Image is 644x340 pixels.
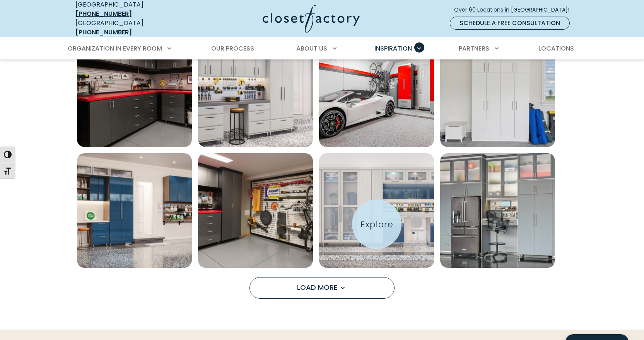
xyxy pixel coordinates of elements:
[454,3,576,17] a: Over 60 Locations in [GEOGRAPHIC_DATA]!
[440,32,555,147] a: Open inspiration gallery to preview enlarged image
[440,32,555,147] img: Garage with white cabinetry with integrated handles, slatwall system for garden tools and power e...
[77,32,192,147] a: Open inspiration gallery to preview enlarged image
[198,153,313,268] img: Custom garage slatwall organizer for bikes, surf boards, and tools
[198,153,313,268] a: Open inspiration gallery to preview enlarged image
[249,277,395,299] button: Load more inspiration gallery images
[374,44,412,53] span: Inspiration
[538,44,574,53] span: Locations
[77,153,192,268] a: Open inspiration gallery to preview enlarged image
[68,44,162,53] span: Organization in Every Room
[62,38,582,59] nav: Primary Menu
[198,32,313,147] img: Garage system with flat-panel cabinets in Dove Grey, featuring a built-in workbench, utility hook...
[297,282,347,292] span: Load More
[440,153,555,268] a: Open inspiration gallery to preview enlarged image
[263,5,360,33] img: Closet Factory Logo
[211,44,254,53] span: Our Process
[319,32,434,147] img: Luxury sports garage with high-gloss red cabinetry, gray base drawers, and vertical bike racks
[75,19,188,37] div: [GEOGRAPHIC_DATA]
[77,153,192,268] img: Custom garage cabinetry with polyaspartic flooring and high-gloss blue cabinetry
[75,9,132,18] a: [PHONE_NUMBER]
[198,32,313,147] a: Open inspiration gallery to preview enlarged image
[296,44,327,53] span: About Us
[319,153,434,268] img: Custom garage design with high-gloss blue cabinets, frosted glass doors, and a slat wall organizer
[440,153,555,268] img: Gray garage built-in setup with an integrated refrigerator, tool workstation, and high cabinets f...
[450,17,570,30] a: Schedule a Free Consultation
[454,6,576,14] span: Over 60 Locations in [GEOGRAPHIC_DATA]!
[319,153,434,268] a: Open inspiration gallery to preview enlarged image
[319,32,434,147] a: Open inspiration gallery to preview enlarged image
[75,28,132,37] a: [PHONE_NUMBER]
[77,32,192,147] img: Custom garage cabinetry with slatwall organizers, fishing racks, and utility hooks
[459,44,489,53] span: Partners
